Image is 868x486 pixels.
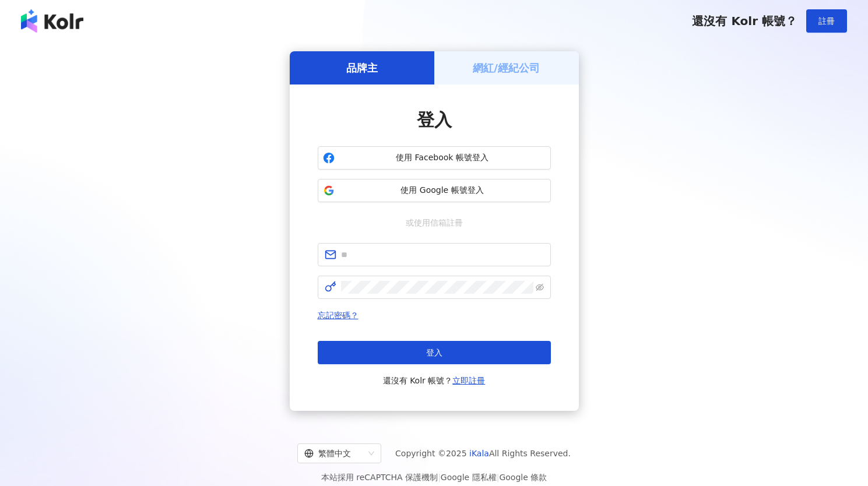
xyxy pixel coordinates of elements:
[417,110,452,130] span: 登入
[339,185,546,196] span: 使用 Google 帳號登入
[304,444,364,463] div: 繁體中文
[536,283,544,291] span: eye-invisible
[321,470,547,484] span: 本站採用 reCAPTCHA 保護機制
[318,179,551,202] button: 使用 Google 帳號登入
[318,341,551,364] button: 登入
[469,449,489,458] a: iKala
[806,9,847,33] button: 註冊
[441,473,497,482] a: Google 隱私權
[438,473,441,482] span: |
[346,61,378,75] h5: 品牌主
[339,152,546,164] span: 使用 Facebook 帳號登入
[21,9,83,33] img: logo
[497,473,500,482] span: |
[398,216,471,229] span: 或使用信箱註冊
[426,348,442,357] span: 登入
[818,16,835,26] span: 註冊
[692,14,797,28] span: 還沒有 Kolr 帳號？
[395,446,571,460] span: Copyright © 2025 All Rights Reserved.
[499,473,547,482] a: Google 條款
[318,146,551,170] button: 使用 Facebook 帳號登入
[318,311,359,320] a: 忘記密碼？
[473,61,540,75] h5: 網紅/經紀公司
[452,376,485,385] a: 立即註冊
[383,374,486,388] span: 還沒有 Kolr 帳號？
